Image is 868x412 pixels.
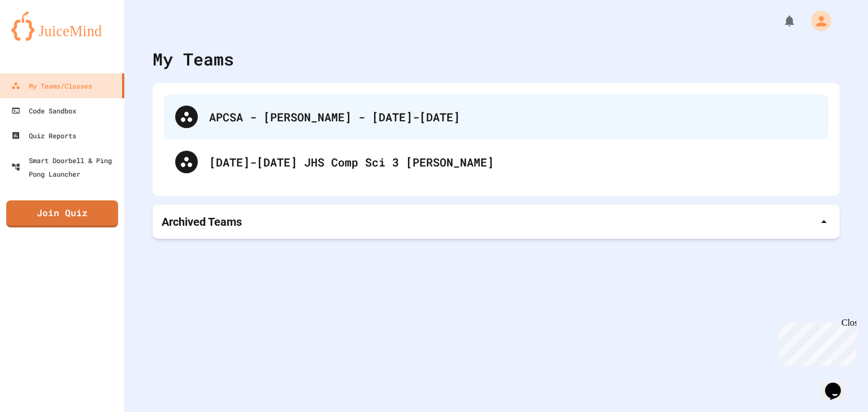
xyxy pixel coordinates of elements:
div: My Account [799,8,834,34]
div: [DATE]-[DATE] JHS Comp Sci 3 [PERSON_NAME] [164,139,828,185]
div: APCSA - [PERSON_NAME] - [DATE]-[DATE] [209,108,817,125]
img: logo-orange.svg [11,11,113,41]
div: My Teams/Classes [11,79,92,93]
div: My Teams [153,46,234,72]
div: APCSA - [PERSON_NAME] - [DATE]-[DATE] [164,94,828,139]
div: Smart Doorbell & Ping Pong Launcher [11,154,120,181]
div: Quiz Reports [11,129,76,142]
div: Code Sandbox [11,104,76,117]
div: Chat with us now!Close [5,5,78,72]
iframe: chat widget [774,318,857,366]
div: My Notifications [762,11,799,30]
div: [DATE]-[DATE] JHS Comp Sci 3 [PERSON_NAME] [209,154,817,170]
a: Join Quiz [6,200,118,227]
p: Archived Teams [162,214,242,230]
iframe: chat widget [821,367,857,401]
